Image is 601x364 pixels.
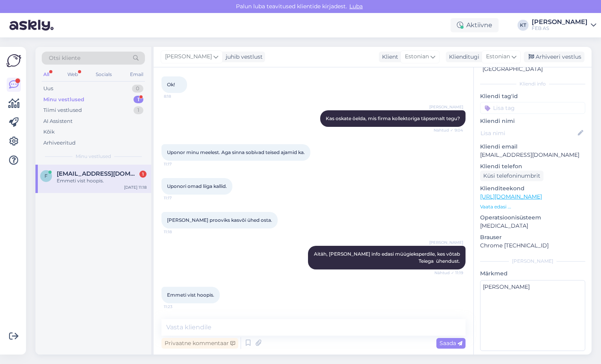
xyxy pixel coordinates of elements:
[532,19,596,32] a: [PERSON_NAME]FEB AS
[124,184,147,190] div: [DATE] 11:18
[43,96,84,104] div: Minu vestlused
[480,214,585,222] p: Operatsioonisüsteem
[57,177,147,184] div: Emmeti vist hoopis.
[223,53,263,61] div: juhib vestlust
[347,3,365,10] span: Luba
[43,128,55,136] div: Kõik
[66,69,80,80] div: Web
[480,162,585,171] p: Kliendi telefon
[518,20,529,31] div: KT
[43,106,82,114] div: Tiimi vestlused
[57,170,139,177] span: felikavendel35@gmail.com
[429,240,463,245] span: [PERSON_NAME]
[43,85,53,93] div: Uus
[164,195,193,201] span: 11:17
[440,340,462,347] span: Saada
[480,184,585,193] p: Klienditeekond
[139,171,147,178] div: 1
[164,93,193,99] span: 8:18
[429,104,463,110] span: [PERSON_NAME]
[128,69,145,80] div: Email
[165,52,212,61] span: [PERSON_NAME]
[480,171,543,181] div: Küsi telefoninumbrit
[480,92,585,100] p: Kliendi tag'id
[405,52,429,61] span: Estonian
[134,96,143,104] div: 1
[532,25,588,32] div: FEB AS
[480,241,585,250] p: Chrome [TECHNICAL_ID]
[434,127,463,133] span: Nähtud ✓ 9:04
[314,251,461,264] span: Aitäh, [PERSON_NAME] info edasi müügieksperdile, kes võtab Teiega ühendust.
[480,203,585,210] p: Vaata edasi ...
[480,129,576,137] input: Lisa nimi
[480,117,585,125] p: Kliendi nimi
[94,69,113,80] div: Socials
[480,80,585,87] div: Kliendi info
[45,173,48,179] span: f
[480,269,585,278] p: Märkmed
[480,233,585,241] p: Brauser
[43,117,72,125] div: AI Assistent
[480,222,585,230] p: [MEDICAL_DATA]
[446,53,479,61] div: Klienditugi
[379,53,398,61] div: Klient
[480,102,585,114] input: Lisa tag
[434,270,463,276] span: Nähtud ✓ 11:19
[451,18,499,32] div: Aktiivne
[49,54,80,62] span: Otsi kliente
[480,193,542,200] a: [URL][DOMAIN_NAME]
[161,338,238,349] div: Privaatne kommentaar
[167,149,305,155] span: Uponor minu meelest. Aga sinna sobivad teised ajamid ka.
[167,217,272,223] span: [PERSON_NAME] prooviks kasvõi ühed osta.
[167,292,214,298] span: Emmeti vist hoopis.
[164,304,193,310] span: 11:23
[167,183,227,189] span: Uponori omad liiga kallid.
[486,52,510,61] span: Estonian
[42,69,51,80] div: All
[480,143,585,151] p: Kliendi email
[532,19,588,25] div: [PERSON_NAME]
[480,151,585,159] p: [EMAIL_ADDRESS][DOMAIN_NAME]
[524,52,584,62] div: Arhiveeri vestlus
[6,53,21,68] img: Askly Logo
[134,106,143,114] div: 1
[43,139,76,147] div: Arhiveeritud
[164,229,193,235] span: 11:18
[164,161,193,167] span: 11:17
[76,153,111,160] span: Minu vestlused
[132,85,143,93] div: 0
[326,115,460,121] span: Kas oskate öelda, mis firma kollektoriga täpsemalt tegu?
[167,82,175,87] span: Ok!
[480,258,585,265] div: [PERSON_NAME]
